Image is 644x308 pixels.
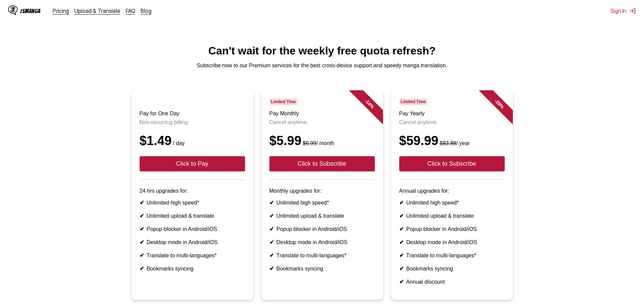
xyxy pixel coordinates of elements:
[399,265,505,272] li: Bookmarks syncing
[269,226,274,232] b: ✔
[5,63,639,69] p: Subscribe now to our Premium services for the best cross-device support and speedy manga translat...
[399,226,505,232] li: Popup blocker in Android/iOS
[399,252,505,259] li: Translate to multi-languages*
[140,265,245,272] li: Bookmarks syncing
[5,45,639,57] h1: Can't wait for the weekly free quota refresh?
[172,140,185,146] small: / day
[141,7,151,14] a: Blog
[399,200,404,206] b: ✔
[140,213,245,219] li: Unlimited upload & translate
[269,253,274,258] b: ✔
[269,213,274,219] b: ✔
[629,7,636,14] img: Sign out
[399,239,404,245] b: ✔
[269,213,375,219] li: Unlimited upload & translate
[140,213,144,219] b: ✔
[399,213,404,219] b: ✔
[399,119,505,125] p: Cancel anytime.
[20,8,41,14] div: IsManga
[269,266,274,271] b: ✔
[8,5,18,15] img: IsManga Logo
[140,156,245,171] button: Click to Pay
[302,140,334,146] small: / month
[399,266,404,271] b: ✔
[269,156,375,171] button: Click to Subscribe
[269,200,274,206] b: ✔
[269,199,375,206] li: Unlimited high speed*
[349,84,389,124] div: - 14 %
[140,253,144,258] b: ✔
[269,239,274,245] b: ✔
[440,140,456,146] s: $83.88
[399,279,404,285] b: ✔
[269,239,375,245] li: Desktop mode in Android/iOS
[74,7,120,14] a: Upload & Translate
[140,200,144,206] b: ✔
[399,226,404,232] b: ✔
[399,98,427,105] span: Limited Time
[126,7,135,14] a: FAQ
[53,7,69,14] a: Pricing
[399,253,404,258] b: ✔
[269,134,375,148] div: $5.99
[140,226,245,232] li: Popup blocker in Android/iOS
[140,199,245,206] li: Unlimited high speed*
[399,134,505,148] div: $59.99
[140,111,245,117] h3: Pay for One Day
[399,279,505,285] li: Annual discount
[140,119,245,125] p: Non-recurring billing
[269,188,375,194] p: Monthly upgrades for:
[140,239,245,245] li: Desktop mode in Android/iOS
[269,111,375,117] h3: Pay Monthly
[479,84,519,124] div: - 28 %
[399,188,505,194] p: Annual upgrades for:
[140,188,245,194] p: 24 hrs upgrades for:
[399,111,505,117] h3: Pay Yearly
[399,213,505,219] li: Unlimited upload & translate
[140,266,144,271] b: ✔
[269,265,375,272] li: Bookmarks syncing
[399,239,505,245] li: Desktop mode in Android/iOS
[399,156,505,171] button: Click to Subscribe
[140,226,144,232] b: ✔
[269,119,375,125] p: Cancel anytime.
[269,252,375,259] li: Translate to multi-languages*
[140,252,245,259] li: Translate to multi-languages*
[8,5,53,16] a: IsManga LogoIsManga
[269,226,375,232] li: Popup blocker in Android/iOS
[438,140,470,146] small: / year
[140,239,144,245] b: ✔
[399,199,505,206] li: Unlimited high speed*
[303,140,316,146] s: $6.99
[140,134,245,148] div: $1.49
[611,7,636,14] button: Sign In
[269,98,297,105] span: Limited Time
